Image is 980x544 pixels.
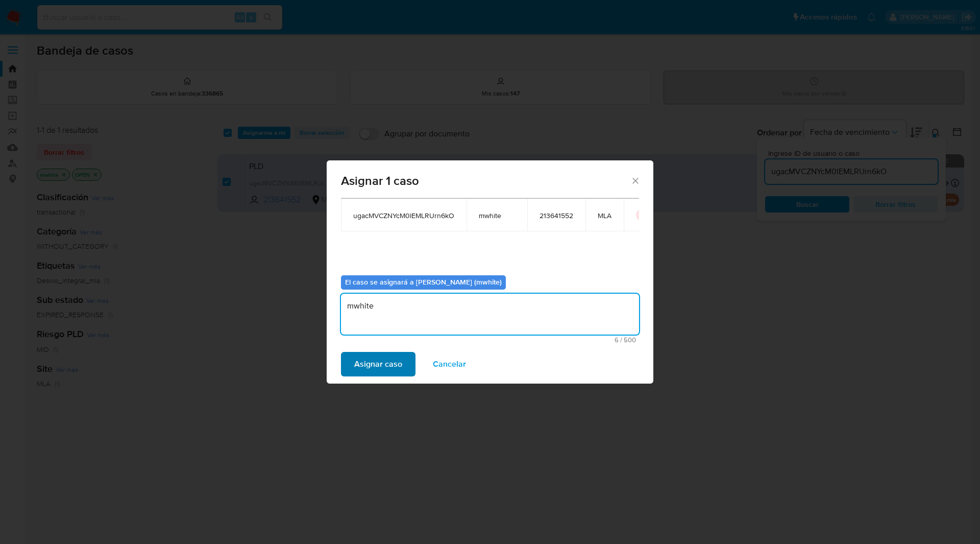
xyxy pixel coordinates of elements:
[540,211,573,220] span: 213641552
[354,353,402,375] span: Asignar caso
[327,160,653,384] div: assign-modal
[344,337,636,343] span: Máximo 500 caracteres
[353,211,454,220] span: ugacMVCZNYcM0lEMLRUrn6kO
[479,211,515,220] span: mwhite
[341,352,415,376] button: Asignar caso
[341,175,630,187] span: Asignar 1 caso
[433,353,466,375] span: Cancelar
[341,294,639,335] textarea: mwhite
[630,176,640,185] button: Cerrar ventana
[345,277,502,287] b: El caso se asignará a [PERSON_NAME] (mwhite)
[636,209,648,221] button: icon-button
[598,211,611,220] span: MLA
[420,352,479,376] button: Cancelar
